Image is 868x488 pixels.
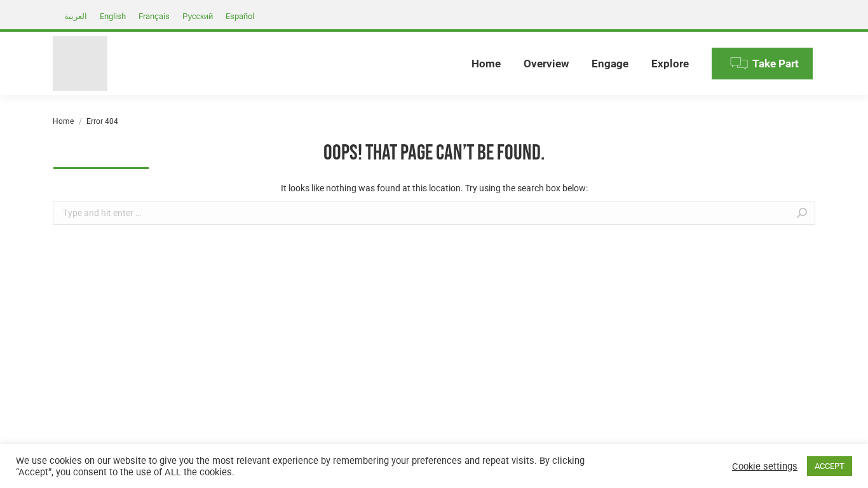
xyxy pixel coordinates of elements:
p: It looks like nothing was found at this location. Try using the search box below: [53,182,815,194]
a: Home [53,117,74,126]
a: Français [132,8,176,24]
span: Overview [524,57,569,71]
span: Explore [651,57,689,71]
a: Español [219,8,261,24]
span: English [100,11,126,21]
span: Take Part [752,57,799,71]
span: Español [226,11,254,21]
h1: Oops! That page can’t be found. [53,139,815,169]
a: العربية [58,8,93,24]
a: English [93,8,132,24]
span: Français [139,11,170,21]
span: Error 404 [86,117,118,126]
div: We use cookies on our website to give you the most relevant experience by remembering your prefer... [16,455,601,478]
img: Food Systems Summit Dialogues [53,36,107,91]
a: Русский [176,8,219,24]
span: العربية [64,11,87,21]
span: Engage [592,57,628,71]
img: Menu icon [729,54,749,73]
input: Type and hit enter … [53,201,815,225]
span: Русский [182,11,213,21]
a: ACCEPT [807,456,852,476]
a: Cookie settings [732,461,797,472]
span: Home [471,57,501,71]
